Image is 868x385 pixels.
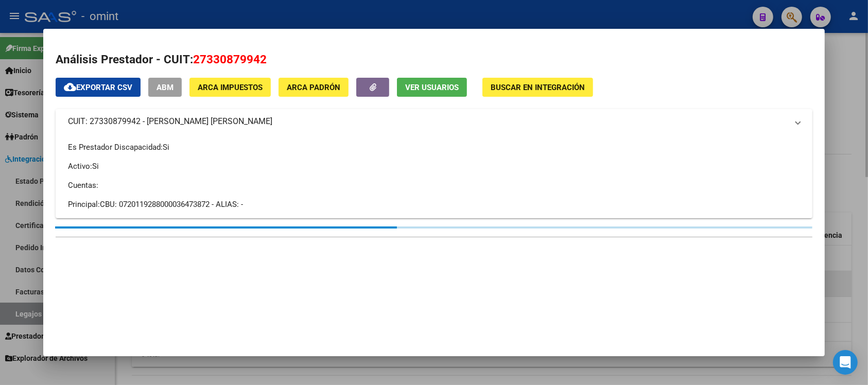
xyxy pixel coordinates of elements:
[157,83,173,92] span: ABM
[405,83,459,92] span: Ver Usuarios
[193,52,267,66] span: 27330879942
[56,51,812,68] h2: Análisis Prestador - CUIT:
[68,199,800,210] div: CBU: 0720119288000036473872 - ALIAS: -
[287,83,340,92] span: ARCA Padrón
[279,78,349,97] button: ARCA Padrón
[482,78,593,97] button: Buscar en Integración
[397,78,467,97] button: Ver Usuarios
[56,134,812,218] div: CUIT: 27330879942 - [PERSON_NAME] [PERSON_NAME]
[92,162,99,171] span: Si
[68,200,100,209] span: Principal:
[56,78,141,97] button: Exportar CSV
[189,78,271,97] button: ARCA Impuestos
[163,143,169,152] span: Si
[68,180,800,191] p: Cuentas:
[56,109,812,134] mat-expansion-panel-header: CUIT: 27330879942 - [PERSON_NAME] [PERSON_NAME]
[198,83,263,92] span: ARCA Impuestos
[68,142,800,153] p: Es Prestador Discapacidad:
[68,115,787,128] mat-panel-title: CUIT: 27330879942 - [PERSON_NAME] [PERSON_NAME]
[64,81,76,93] mat-icon: cloud_download
[64,83,132,92] span: Exportar CSV
[833,350,858,375] div: Open Intercom Messenger
[68,161,800,172] p: Activo:
[148,78,182,97] button: ABM
[491,83,585,92] span: Buscar en Integración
